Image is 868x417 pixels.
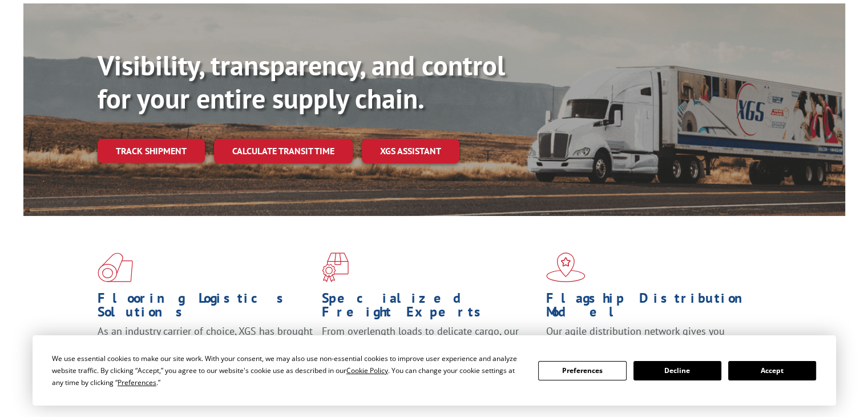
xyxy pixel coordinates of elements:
h1: Specialized Freight Experts [322,291,538,324]
div: Cookie Consent Prompt [33,335,836,406]
button: Accept [728,361,816,380]
img: xgs-icon-flagship-distribution-model-red [546,252,586,282]
img: xgs-icon-total-supply-chain-intelligence-red [98,252,133,282]
a: Calculate transit time [214,139,353,163]
h1: Flagship Distribution Model [546,291,762,324]
a: Track shipment [98,139,205,163]
button: Preferences [538,361,626,380]
span: Preferences [118,378,156,387]
a: XGS ASSISTANT [362,139,459,163]
b: Visibility, transparency, and control for your entire supply chain. [98,47,505,116]
button: Decline [633,361,721,380]
span: Cookie Policy [346,366,388,375]
span: Our agile distribution network gives you nationwide inventory management on demand. [546,324,756,351]
p: From overlength loads to delicate cargo, our experienced staff knows the best way to move your fr... [322,324,538,375]
div: We use essential cookies to make our site work. With your consent, we may also use non-essential ... [52,352,524,388]
span: As an industry carrier of choice, XGS has brought innovation and dedication to flooring logistics... [98,324,313,365]
h1: Flooring Logistics Solutions [98,291,313,324]
img: xgs-icon-focused-on-flooring-red [322,252,349,282]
